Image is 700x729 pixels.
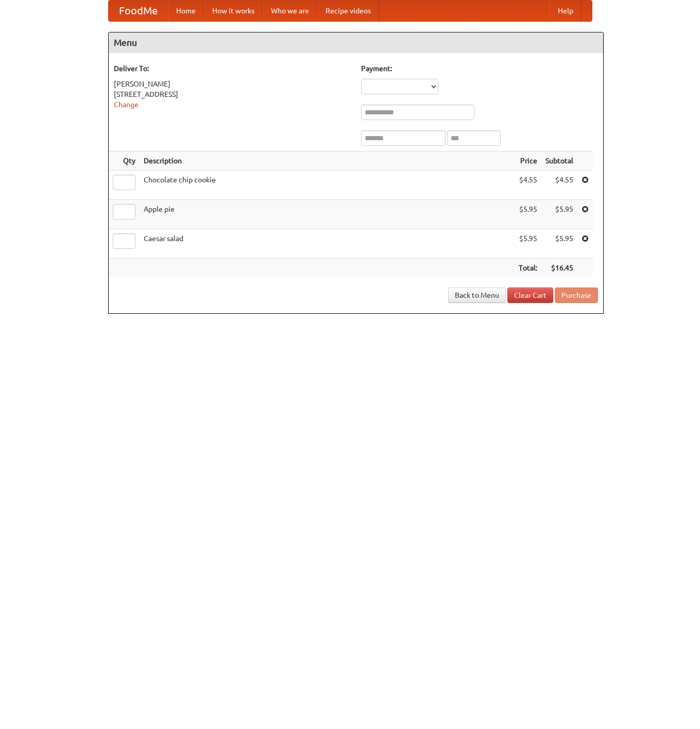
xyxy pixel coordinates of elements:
[317,1,379,21] a: Recipe videos
[448,287,506,303] a: Back to Menu
[114,63,351,74] h5: Deliver To:
[541,200,577,229] td: $5.95
[541,229,577,259] td: $5.95
[109,32,603,53] h4: Menu
[541,259,577,278] th: $16.45
[140,200,515,229] td: Apple pie
[555,287,598,303] button: Purchase
[140,171,515,200] td: Chocolate chip cookie
[361,63,598,74] h5: Payment:
[541,171,577,200] td: $4.55
[140,229,515,259] td: Caesar salad
[515,259,541,278] th: Total:
[168,1,204,21] a: Home
[550,1,582,21] a: Help
[515,151,541,171] th: Price
[114,89,351,99] div: [STREET_ADDRESS]
[507,287,553,303] a: Clear Cart
[140,151,515,171] th: Description
[515,200,541,229] td: $5.95
[114,79,351,89] div: [PERSON_NAME]
[114,100,139,109] a: Change
[541,151,577,171] th: Subtotal
[109,1,168,21] a: FoodMe
[109,151,140,171] th: Qty
[263,1,317,21] a: Who we are
[204,1,263,21] a: How it works
[515,171,541,200] td: $4.55
[515,229,541,259] td: $5.95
